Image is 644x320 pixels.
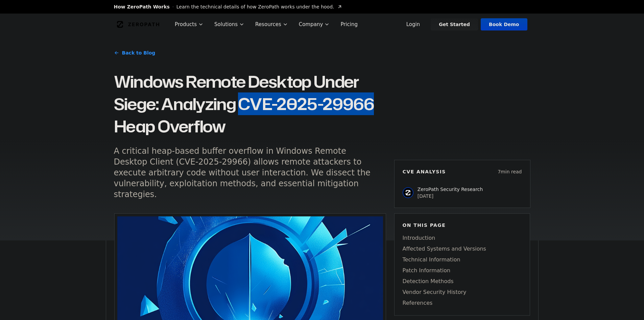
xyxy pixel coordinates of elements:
a: Book Demo [481,18,527,30]
p: ZeroPath Security Research [418,186,483,193]
button: Solutions [209,14,250,35]
p: [DATE] [418,193,483,199]
a: References [403,299,522,307]
a: Detection Methods [403,277,522,285]
img: ZeroPath Security Research [403,187,413,198]
span: How ZeroPath Works [114,3,170,10]
nav: Global [106,14,539,35]
button: Company [293,14,335,35]
span: Learn the technical details of how ZeroPath works under the hood. [176,3,334,10]
button: Resources [250,14,293,35]
a: Pricing [335,14,363,35]
a: Vendor Security History [403,288,522,296]
a: Get Started [431,18,478,30]
h5: A critical heap-based buffer overflow in Windows Remote Desktop Client (CVE-2025-29966) allows re... [114,146,374,200]
a: Introduction [403,234,522,242]
p: 7 min read [498,168,522,175]
a: Back to Blog [114,43,156,62]
button: Products [169,14,209,35]
a: Technical Information [403,256,522,264]
a: Patch Information [403,266,522,275]
h6: On this page [403,222,522,229]
h1: Windows Remote Desktop Under Siege: Analyzing CVE-2025-29966 Heap Overflow [114,70,386,137]
h6: CVE Analysis [403,168,446,175]
a: How ZeroPath WorksLearn the technical details of how ZeroPath works under the hood. [114,3,342,10]
a: Affected Systems and Versions [403,245,522,253]
a: Login [398,18,428,30]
